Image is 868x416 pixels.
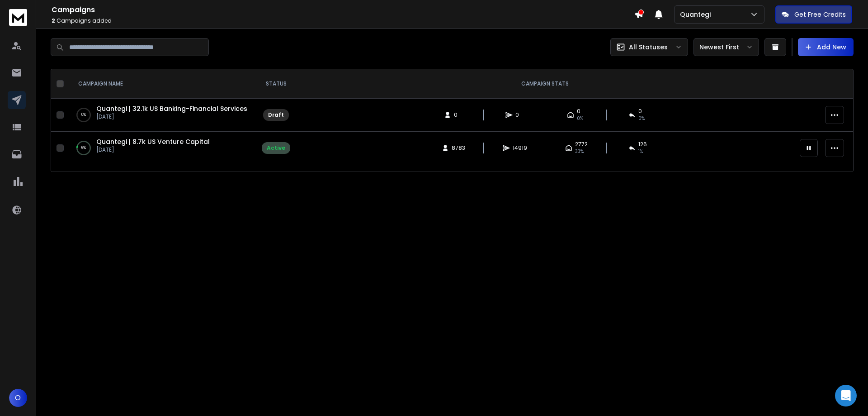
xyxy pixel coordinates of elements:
div: Active [267,144,285,152]
span: 8783 [452,144,465,152]
span: 0% [638,115,645,122]
span: 0 [577,108,580,115]
a: Quantegi | 32.1k US Banking-Financial Services [96,104,247,113]
p: 6 % [81,143,86,153]
img: logo [9,9,27,26]
span: 0 [638,108,642,115]
button: Add New [798,38,854,56]
span: 0 [515,111,524,119]
span: 2 [52,17,55,24]
button: Newest First [693,38,759,56]
span: 14919 [513,144,527,152]
td: 0%Quantegi | 32.1k US Banking-Financial Services[DATE] [67,99,256,132]
th: STATUS [256,69,296,99]
p: 0 % [81,110,86,120]
span: 2772 [575,141,588,148]
p: All Statuses [629,43,668,52]
span: 0% [577,115,583,122]
span: 126 [638,141,647,148]
th: CAMPAIGN STATS [296,69,794,99]
td: 6%Quantegi | 8.7k US Venture Capital[DATE] [67,132,256,165]
span: 33 % [575,148,584,155]
a: Quantegi | 8.7k US Venture Capital [96,137,210,146]
button: O [9,389,27,407]
button: Get Free Credits [775,5,852,24]
span: 0 [454,111,463,119]
p: Quantegi [680,10,714,19]
span: 1 % [638,148,643,155]
p: [DATE] [96,146,210,153]
p: Campaigns added [52,17,634,24]
th: CAMPAIGN NAME [67,69,256,99]
p: Get Free Credits [794,10,846,19]
div: Draft [268,111,284,119]
p: [DATE] [96,113,247,120]
h1: Campaigns [52,5,634,15]
div: Open Intercom Messenger [835,385,857,406]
